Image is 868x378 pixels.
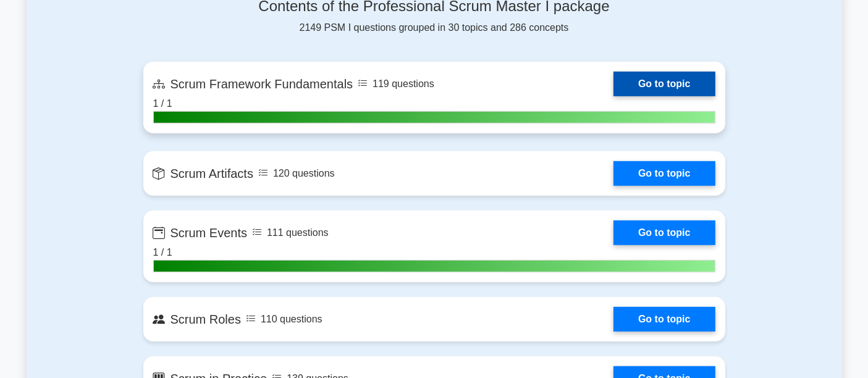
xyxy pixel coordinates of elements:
[613,161,715,186] a: Go to topic
[613,220,715,245] a: Go to topic
[613,307,715,332] a: Go to topic
[613,72,715,96] a: Go to topic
